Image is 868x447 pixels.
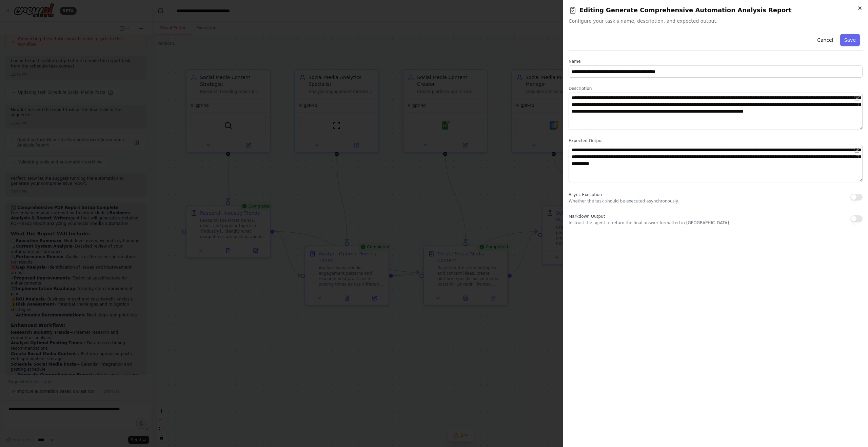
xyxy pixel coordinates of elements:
[840,34,860,46] button: Save
[569,59,863,64] label: Name
[569,138,863,143] label: Expected Output
[569,220,729,226] p: Instruct the agent to return the final answer formatted in [GEOGRAPHIC_DATA]
[569,198,679,204] p: Whether the task should be executed asynchronously.
[813,34,837,46] button: Cancel
[569,86,863,91] label: Description
[569,18,863,24] span: Configure your task's name, description, and expected output.
[569,214,605,219] span: Markdown Output
[853,94,861,102] button: Open in editor
[569,192,602,197] span: Async Execution
[569,5,863,15] h2: Editing Generate Comprehensive Automation Analysis Report
[853,146,861,154] button: Open in editor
